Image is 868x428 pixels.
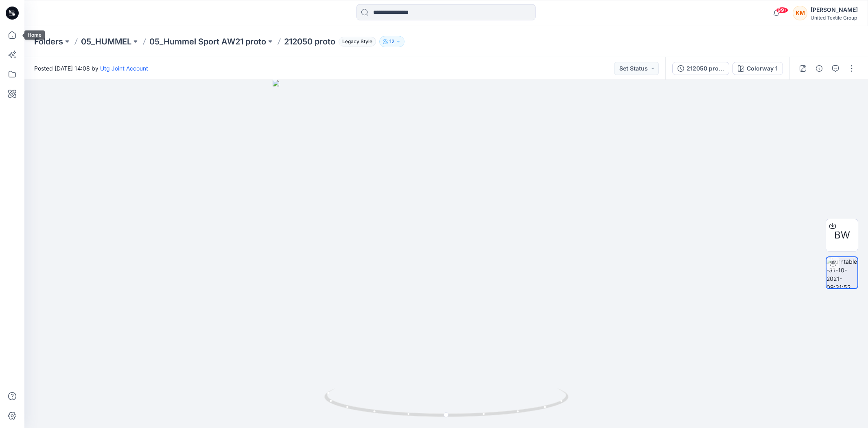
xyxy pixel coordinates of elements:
[81,36,131,47] a: 05_HUMMEL
[672,62,729,75] button: 212050 proto
[747,64,778,73] div: Colorway 1
[339,37,376,46] span: Legacy Style
[776,7,788,13] span: 99+
[811,5,858,15] div: [PERSON_NAME]
[284,36,335,47] p: 212050 proto
[811,15,858,21] div: United Textile Group
[834,228,850,243] span: BW
[100,65,148,72] a: Utg Joint Account
[732,62,783,75] button: Colorway 1
[389,37,394,46] p: 12
[826,257,857,288] img: turntable-31-10-2021-09:31:52
[149,36,266,47] a: 05_Hummel Sport AW21 proto
[335,36,376,47] button: Legacy Style
[813,62,826,75] button: Details
[793,6,807,20] div: KM
[34,64,148,73] span: Posted [DATE] 14:08 by
[687,64,724,73] div: 212050 proto
[34,36,63,47] a: Folders
[379,36,404,47] button: 12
